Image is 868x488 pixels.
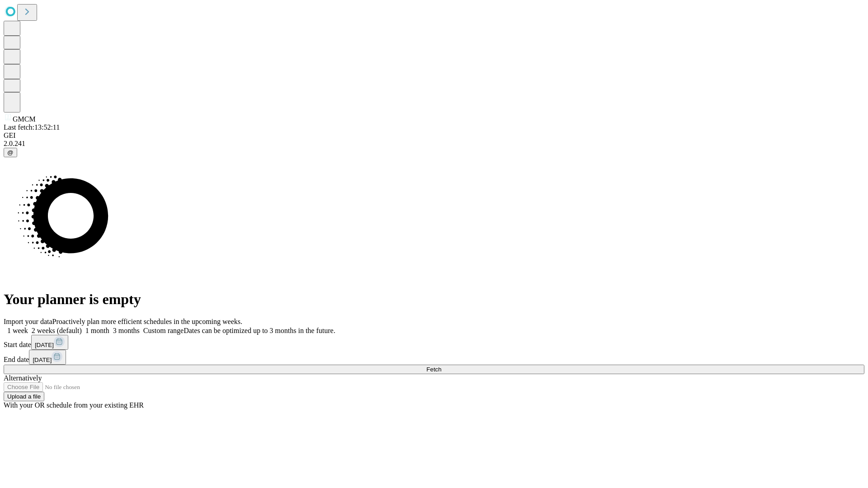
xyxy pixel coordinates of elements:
[4,335,864,350] div: Start date
[4,131,864,140] div: GEI
[143,327,184,334] span: Custom range
[7,149,14,156] span: @
[13,115,36,123] span: GMCM
[31,335,68,350] button: [DATE]
[4,140,864,148] div: 2.0.241
[184,327,335,334] span: Dates can be optimized up to 3 months in the future.
[4,401,144,409] span: With your OR schedule from your existing EHR
[4,350,864,365] div: End date
[426,366,441,373] span: Fetch
[4,374,42,382] span: Alternatively
[4,291,864,308] h1: Your planner is empty
[4,365,864,374] button: Fetch
[85,327,109,334] span: 1 month
[52,318,242,325] span: Proactively plan more efficient schedules in the upcoming weeks.
[4,148,17,157] button: @
[4,318,52,325] span: Import your data
[4,392,44,401] button: Upload a file
[4,123,60,131] span: Last fetch: 13:52:11
[33,357,52,363] span: [DATE]
[7,327,28,334] span: 1 week
[35,342,54,348] span: [DATE]
[32,327,82,334] span: 2 weeks (default)
[29,350,66,365] button: [DATE]
[113,327,140,334] span: 3 months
